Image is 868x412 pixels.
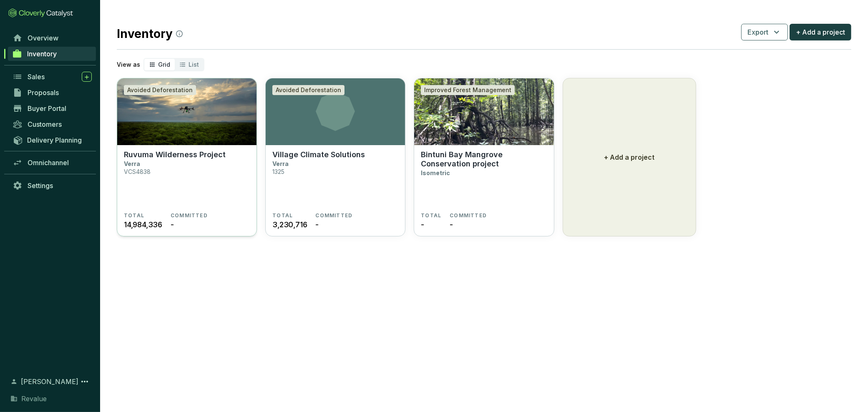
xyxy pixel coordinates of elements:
span: [PERSON_NAME] [21,377,78,387]
span: Delivery Planning [27,136,82,144]
span: Overview [28,34,58,42]
a: Overview [8,31,96,45]
a: Avoided DeforestationVillage Climate SolutionsVerra1325TOTAL3,230,716COMMITTED- [265,78,405,236]
span: Omnichannel [28,158,69,167]
span: - [450,219,453,230]
span: TOTAL [124,212,144,219]
span: + Add a project [796,27,845,37]
p: Bintuni Bay Mangrove Conservation project [421,150,547,168]
span: Revalue [21,394,47,404]
span: TOTAL [272,212,293,219]
button: + Add a project [563,78,696,236]
span: List [189,61,199,68]
p: 1325 [272,168,284,175]
div: segmented control [143,58,204,71]
a: Customers [8,117,96,131]
a: Inventory [8,47,96,61]
p: Isometric [421,169,450,176]
button: Export [741,24,788,40]
a: Proposals [8,85,96,100]
h2: Inventory [117,25,183,43]
a: Bintuni Bay Mangrove Conservation projectImproved Forest ManagementBintuni Bay Mangrove Conservat... [414,78,554,236]
span: Grid [158,61,170,68]
p: + Add a project [604,152,654,162]
a: Delivery Planning [8,133,96,147]
span: - [171,219,174,230]
span: Inventory [27,50,57,58]
span: COMMITTED [450,212,487,219]
a: Omnichannel [8,156,96,170]
span: 14,984,336 [124,219,162,230]
span: Export [747,27,768,37]
div: Improved Forest Management [421,85,515,95]
img: Bintuni Bay Mangrove Conservation project [414,78,554,145]
p: Village Climate Solutions [272,150,365,159]
span: - [315,219,319,230]
a: Settings [8,178,96,193]
p: Verra [272,160,289,167]
p: VCS4838 [124,168,151,175]
a: Buyer Portal [8,101,96,116]
p: Verra [124,160,140,167]
span: Sales [28,73,45,81]
span: Proposals [28,88,59,97]
button: + Add a project [790,24,851,40]
span: Buyer Portal [28,104,66,113]
a: Sales [8,70,96,84]
img: Ruvuma Wilderness Project [117,78,257,145]
p: View as [117,60,140,69]
p: Ruvuma Wilderness Project [124,150,226,159]
span: Settings [28,181,53,190]
span: COMMITTED [171,212,208,219]
div: Avoided Deforestation [272,85,345,95]
div: Avoided Deforestation [124,85,196,95]
a: Ruvuma Wilderness ProjectAvoided DeforestationRuvuma Wilderness ProjectVerraVCS4838TOTAL14,984,33... [117,78,257,236]
span: Customers [28,120,62,128]
span: TOTAL [421,212,441,219]
span: - [421,219,424,230]
span: COMMITTED [315,212,352,219]
span: 3,230,716 [272,219,307,230]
